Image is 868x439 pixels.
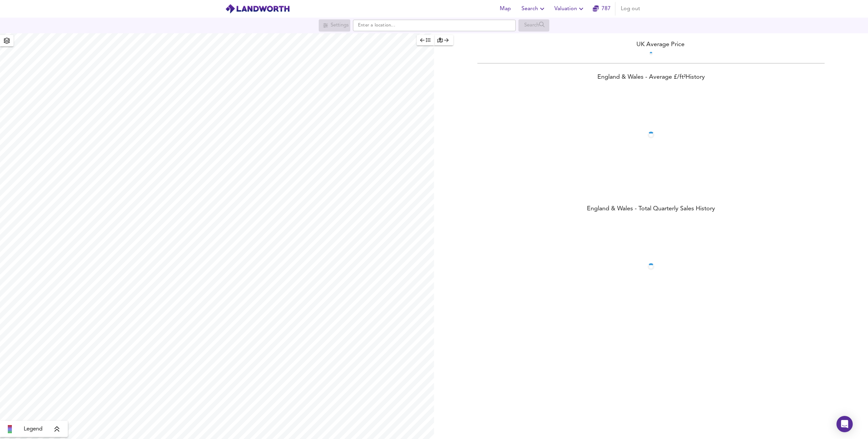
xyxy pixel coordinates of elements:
a: 787 [593,4,611,14]
div: Open Intercom Messenger [836,416,853,432]
span: Map [497,4,513,14]
button: Map [494,2,516,16]
span: Search [521,4,546,14]
button: Search [519,2,549,16]
span: Legend [24,425,42,433]
input: Enter a location... [353,20,516,31]
button: Log out [618,2,643,16]
div: UK Average Price [434,40,868,49]
button: 787 [591,2,612,16]
span: Log out [621,4,640,14]
button: Valuation [552,2,588,16]
div: England & Wales - Average £/ ft² History [434,73,868,82]
div: England & Wales - Total Quarterly Sales History [434,205,868,214]
div: Search for a location first or explore the map [319,19,350,32]
span: Valuation [554,4,585,14]
img: logo [225,4,290,14]
div: Search for a location first or explore the map [518,19,549,32]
